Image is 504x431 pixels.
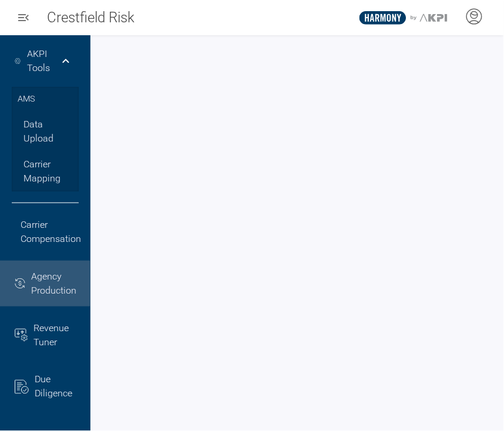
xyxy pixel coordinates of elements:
span: Agency Production [31,270,79,298]
span: Crestfield Risk [47,7,135,28]
span: Revenue Tuner [33,321,79,349]
span: Due Diligence [35,373,79,401]
a: Carrier Mapping [12,151,79,191]
a: Data Upload [12,112,79,151]
h3: AMS [18,87,73,112]
a: AKPI Tools [27,47,50,75]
